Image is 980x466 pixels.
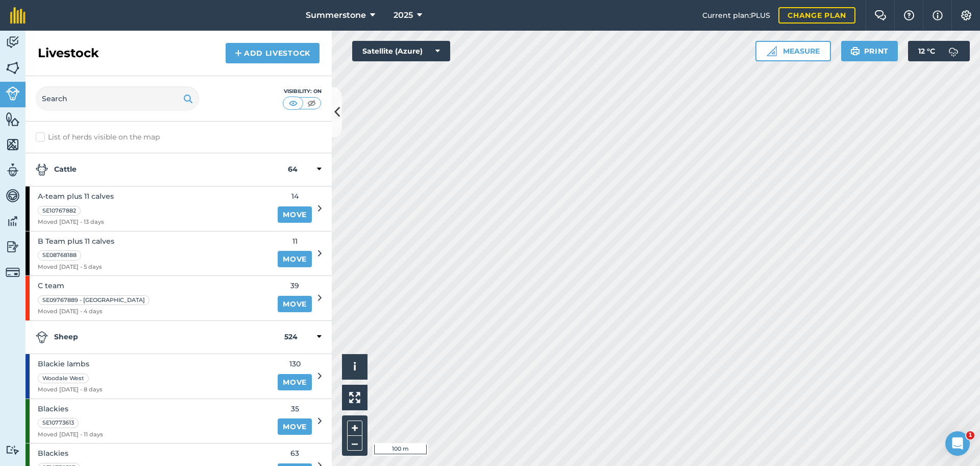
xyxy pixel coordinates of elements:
img: A question mark icon [903,10,915,20]
img: A cog icon [960,10,972,20]
span: Moved [DATE] - 8 days [38,385,103,394]
img: svg+xml;base64,PHN2ZyB4bWxucz0iaHR0cDovL3d3dy53My5vcmcvMjAwMC9zdmciIHdpZHRoPSIxNyIgaGVpZ2h0PSIxNy... [933,9,943,21]
div: Visibility: On [283,87,322,96]
span: 39 [278,280,312,291]
img: svg+xml;base64,PHN2ZyB4bWxucz0iaHR0cDovL3d3dy53My5vcmcvMjAwMC9zdmciIHdpZHRoPSI1MCIgaGVpZ2h0PSI0MC... [287,98,300,108]
a: A-team plus 11 calvesSE10767882Moved [DATE] - 13 days [26,187,272,231]
a: Add Livestock [226,43,320,63]
img: svg+xml;base64,PD94bWwgdmVyc2lvbj0iMS4wIiBlbmNvZGluZz0idXRmLTgiPz4KPCEtLSBHZW5lcmF0b3I6IEFkb2JlIE... [6,188,20,203]
a: B Team plus 11 calvesSE08768188Moved [DATE] - 5 days [26,231,272,276]
iframe: Intercom live chat [945,431,970,456]
img: svg+xml;base64,PD94bWwgdmVyc2lvbj0iMS4wIiBlbmNvZGluZz0idXRmLTgiPz4KPCEtLSBHZW5lcmF0b3I6IEFkb2JlIE... [6,35,20,50]
span: Moved [DATE] - 5 days [38,263,114,272]
img: svg+xml;base64,PD94bWwgdmVyc2lvbj0iMS4wIiBlbmNvZGluZz0idXRmLTgiPz4KPCEtLSBHZW5lcmF0b3I6IEFkb2JlIE... [943,41,964,61]
img: svg+xml;base64,PHN2ZyB4bWxucz0iaHR0cDovL3d3dy53My5vcmcvMjAwMC9zdmciIHdpZHRoPSIxNCIgaGVpZ2h0PSIyNC... [235,47,242,59]
button: i [342,354,367,380]
div: SE10773613 [38,418,79,428]
span: i [353,360,356,373]
button: Print [841,41,898,61]
span: Current plan : PLUS [702,10,770,21]
img: Two speech bubbles overlapping with the left bubble in the forefront [874,10,887,20]
span: 63 [278,448,312,459]
span: 1 [966,431,974,439]
a: Move [278,251,312,267]
span: B Team plus 11 calves [38,236,114,247]
span: Blackies [38,448,126,459]
img: svg+xml;base64,PHN2ZyB4bWxucz0iaHR0cDovL3d3dy53My5vcmcvMjAwMC9zdmciIHdpZHRoPSI1MCIgaGVpZ2h0PSI0MC... [305,98,318,108]
strong: 64 [288,164,298,176]
img: svg+xml;base64,PD94bWwgdmVyc2lvbj0iMS4wIiBlbmNvZGluZz0idXRmLTgiPz4KPCEtLSBHZW5lcmF0b3I6IEFkb2JlIE... [6,445,20,455]
span: C team [38,280,152,291]
span: 130 [278,358,312,369]
span: 2025 [394,9,413,21]
span: 14 [278,191,312,202]
button: Measure [755,41,831,61]
img: svg+xml;base64,PD94bWwgdmVyc2lvbj0iMS4wIiBlbmNvZGluZz0idXRmLTgiPz4KPCEtLSBHZW5lcmF0b3I6IEFkb2JlIE... [6,239,20,254]
img: Ruler icon [767,46,777,56]
button: Satellite (Azure) [352,41,450,61]
span: Summerstone [306,9,366,21]
a: Move [278,296,312,312]
span: 11 [278,236,312,247]
img: Four arrows, one pointing top left, one top right, one bottom right and the last bottom left [349,392,360,403]
strong: Cattle [36,164,288,176]
div: SE09767889 - [GEOGRAPHIC_DATA] [38,295,150,306]
span: Moved [DATE] - 4 days [38,307,152,316]
img: svg+xml;base64,PHN2ZyB4bWxucz0iaHR0cDovL3d3dy53My5vcmcvMjAwMC9zdmciIHdpZHRoPSI1NiIgaGVpZ2h0PSI2MC... [6,111,20,127]
img: svg+xml;base64,PD94bWwgdmVyc2lvbj0iMS4wIiBlbmNvZGluZz0idXRmLTgiPz4KPCEtLSBHZW5lcmF0b3I6IEFkb2JlIE... [6,214,20,229]
a: C teamSE09767889 - [GEOGRAPHIC_DATA]Moved [DATE] - 4 days [26,276,272,320]
a: Move [278,206,312,223]
strong: Sheep [36,331,284,343]
img: svg+xml;base64,PHN2ZyB4bWxucz0iaHR0cDovL3d3dy53My5vcmcvMjAwMC9zdmciIHdpZHRoPSIxOSIgaGVpZ2h0PSIyNC... [183,92,193,105]
strong: 524 [284,331,298,343]
h2: Livestock [38,45,99,61]
button: – [347,436,362,451]
button: 12 °C [908,41,970,61]
img: svg+xml;base64,PD94bWwgdmVyc2lvbj0iMS4wIiBlbmNvZGluZz0idXRmLTgiPz4KPCEtLSBHZW5lcmF0b3I6IEFkb2JlIE... [6,265,20,279]
img: svg+xml;base64,PD94bWwgdmVyc2lvbj0iMS4wIiBlbmNvZGluZz0idXRmLTgiPz4KPCEtLSBHZW5lcmF0b3I6IEFkb2JlIE... [36,164,48,176]
div: SE10767882 [38,206,81,216]
a: Move [278,418,312,435]
span: Blackie lambs [38,358,103,369]
a: BlackiesSE10773613Moved [DATE] - 11 days [26,399,272,444]
input: Search [36,86,199,111]
span: A-team plus 11 calves [38,191,114,202]
span: Blackies [38,403,103,414]
span: 35 [278,403,312,414]
span: Moved [DATE] - 11 days [38,430,103,439]
span: Moved [DATE] - 13 days [38,218,114,227]
img: fieldmargin Logo [10,7,26,24]
div: SE08768188 [38,250,81,261]
img: svg+xml;base64,PD94bWwgdmVyc2lvbj0iMS4wIiBlbmNvZGluZz0idXRmLTgiPz4KPCEtLSBHZW5lcmF0b3I6IEFkb2JlIE... [6,162,20,178]
img: svg+xml;base64,PD94bWwgdmVyc2lvbj0iMS4wIiBlbmNvZGluZz0idXRmLTgiPz4KPCEtLSBHZW5lcmF0b3I6IEFkb2JlIE... [36,331,48,343]
img: svg+xml;base64,PHN2ZyB4bWxucz0iaHR0cDovL3d3dy53My5vcmcvMjAwMC9zdmciIHdpZHRoPSI1NiIgaGVpZ2h0PSI2MC... [6,60,20,76]
div: Woodale West [38,374,89,384]
button: + [347,421,362,436]
label: List of herds visible on the map [36,132,322,143]
a: Change plan [778,7,855,24]
a: Blackie lambsWoodale WestMoved [DATE] - 8 days [26,354,272,399]
img: svg+xml;base64,PHN2ZyB4bWxucz0iaHR0cDovL3d3dy53My5vcmcvMjAwMC9zdmciIHdpZHRoPSIxOSIgaGVpZ2h0PSIyNC... [850,45,860,57]
img: svg+xml;base64,PHN2ZyB4bWxucz0iaHR0cDovL3d3dy53My5vcmcvMjAwMC9zdmciIHdpZHRoPSI1NiIgaGVpZ2h0PSI2MC... [6,137,20,152]
img: svg+xml;base64,PD94bWwgdmVyc2lvbj0iMS4wIiBlbmNvZGluZz0idXRmLTgiPz4KPCEtLSBHZW5lcmF0b3I6IEFkb2JlIE... [6,86,20,101]
span: 12 ° C [918,41,935,61]
a: Move [278,374,312,390]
